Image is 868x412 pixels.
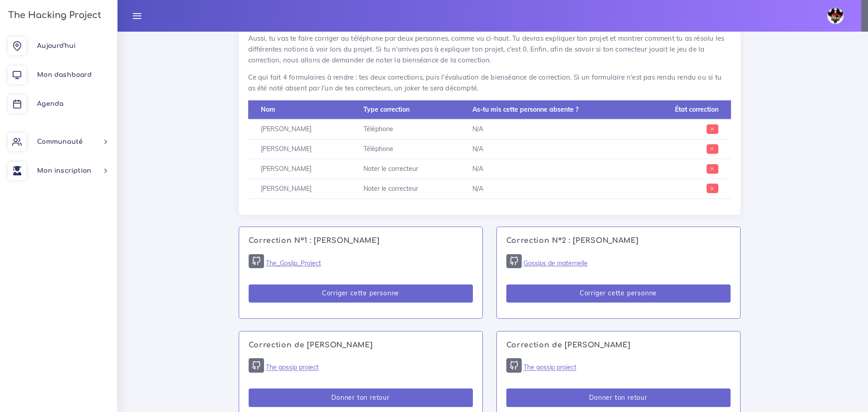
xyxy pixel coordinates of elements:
[351,119,459,139] td: Téléphone
[248,100,351,119] th: Nom
[37,100,63,107] span: Agenda
[351,159,459,179] td: Noter le correcteur
[506,341,731,350] h4: Correction de [PERSON_NAME]
[524,364,576,372] a: The gossip project
[266,364,319,372] a: The gossip project
[351,139,459,159] td: Téléphone
[37,167,91,174] span: Mon inscription
[460,139,638,159] td: N/A
[37,43,75,49] span: Aujourd'hui
[460,159,638,179] td: N/A
[506,237,731,245] h4: Correction N°2 : [PERSON_NAME]
[37,138,83,145] span: Communauté
[506,284,731,303] button: Corriger cette personne
[37,71,92,78] span: Mon dashboard
[266,259,321,267] a: The_Goslip_Project
[524,259,588,267] a: Gossips de maternelle
[637,100,731,119] th: État correction
[248,119,351,139] td: [PERSON_NAME]
[248,72,731,94] p: Ce qui fait 4 formulaires à rendre : tes deux corrections, puis l'évaluation de bienséance de cor...
[248,159,351,179] td: [PERSON_NAME]
[351,179,459,199] td: Noter le correcteur
[460,100,638,119] th: As-tu mis cette personne absente ?
[5,10,101,20] h3: The Hacking Project
[460,179,638,199] td: N/A
[460,119,638,139] td: N/A
[249,388,473,407] button: Donner ton retour
[827,8,844,24] img: avatar
[351,100,459,119] th: Type correction
[249,237,473,245] h4: Correction N°1 : [PERSON_NAME]
[506,388,731,407] button: Donner ton retour
[248,179,351,199] td: [PERSON_NAME]
[248,33,731,66] p: Aussi, tu vas te faire corriger au téléphone par deux personnes, comme vu ci-haut. Tu devras expl...
[249,341,473,350] h4: Correction de [PERSON_NAME]
[249,284,473,303] button: Corriger cette personne
[248,139,351,159] td: [PERSON_NAME]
